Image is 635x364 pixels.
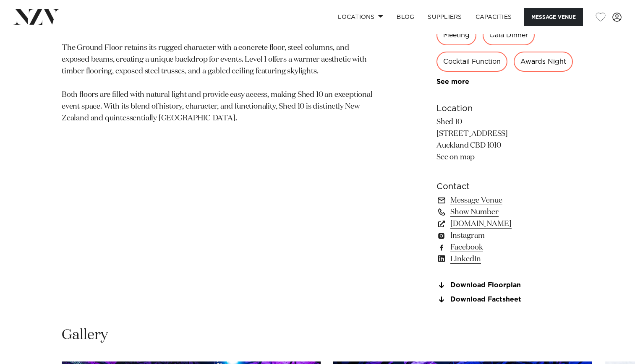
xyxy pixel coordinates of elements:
a: See on map [436,153,475,161]
a: Download Factsheet [436,296,573,304]
h2: Gallery [62,326,108,345]
button: Message Venue [524,8,583,26]
a: Capacities [469,8,519,26]
div: Awards Night [514,52,573,72]
div: Gala Dinner [483,25,535,45]
a: Download Floorplan [436,282,573,289]
div: Cocktail Function [436,52,507,72]
h6: Contact [436,180,573,193]
div: Meeting [436,25,476,45]
a: SUPPLIERS [421,8,468,26]
a: [DOMAIN_NAME] [436,218,573,230]
a: Message Venue [436,195,573,206]
a: Locations [331,8,390,26]
a: Facebook [436,242,573,253]
img: nzv-logo.png [13,9,59,24]
a: BLOG [390,8,421,26]
a: Show Number [436,206,573,218]
h6: Location [436,102,573,115]
a: LinkedIn [436,253,573,265]
p: Shed 10 [STREET_ADDRESS] Auckland CBD 1010 [436,117,573,164]
a: Instagram [436,230,573,242]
